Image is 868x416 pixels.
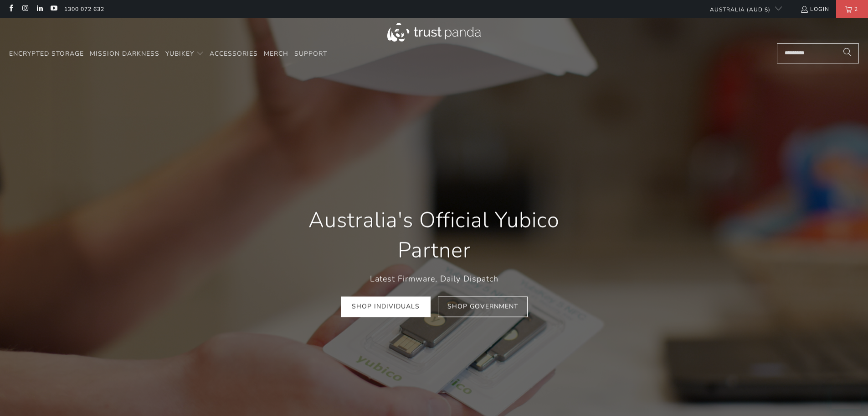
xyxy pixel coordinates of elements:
a: 1300 072 632 [64,4,104,14]
span: Accessories [210,49,258,58]
span: YubiKey [165,49,194,58]
span: Merch [264,49,288,58]
span: Mission Darkness [90,49,159,58]
a: Login [800,4,829,14]
a: Encrypted Storage [9,43,84,65]
input: Search... [777,43,859,63]
a: Trust Panda Australia on Instagram [21,5,29,13]
a: Accessories [210,43,258,65]
img: Trust Panda Australia [387,23,481,42]
span: Support [294,49,327,58]
a: Merch [264,43,288,65]
span: Encrypted Storage [9,49,84,58]
a: Support [294,43,327,65]
p: Latest Firmware, Daily Dispatch [284,272,585,285]
a: Trust Panda Australia on LinkedIn [36,5,43,13]
a: Mission Darkness [90,43,159,65]
h1: Australia's Official Yubico Partner [284,205,585,265]
a: Trust Panda Australia on YouTube [50,5,57,13]
a: Shop Government [438,297,528,317]
a: Shop Individuals [341,297,431,317]
iframe: Button to launch messaging window [832,379,861,409]
button: Search [836,43,859,63]
summary: YubiKey [165,43,204,65]
nav: Translation missing: en.navigation.header.main_nav [9,43,327,65]
a: Trust Panda Australia on Facebook [7,5,15,13]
